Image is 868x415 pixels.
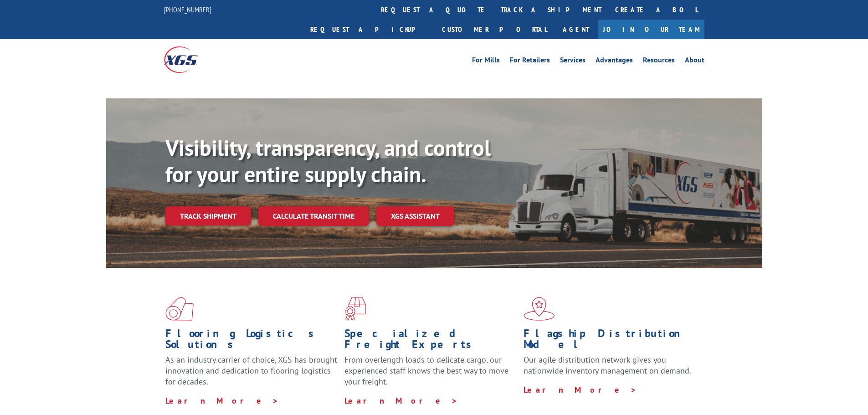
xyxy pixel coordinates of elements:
[165,297,194,321] img: xgs-icon-total-supply-chain-intelligence-red
[344,395,458,406] a: Learn More >
[598,20,704,39] a: Join Our Team
[560,56,586,67] a: Services
[376,206,454,226] a: XGS ASSISTANT
[165,395,279,406] a: Learn More >
[344,354,517,395] p: From overlength loads to delicate cargo, our experienced staff knows the best way to move your fr...
[554,20,598,39] a: Agent
[165,328,338,354] h1: Flooring Logistics Solutions
[258,206,369,226] a: Calculate transit time
[643,56,675,67] a: Resources
[303,20,435,39] a: Request a pickup
[165,354,337,387] span: As an industry carrier of choice, XGS has brought innovation and dedication to flooring logistics...
[524,328,696,354] h1: Flagship Distribution Model
[510,56,550,67] a: For Retailers
[165,206,251,225] a: Track shipment
[524,354,691,376] span: Our agile distribution network gives you nationwide inventory management on demand.
[685,56,704,67] a: About
[596,56,633,67] a: Advantages
[435,20,554,39] a: Customer Portal
[344,297,366,321] img: xgs-icon-focused-on-flooring-red
[164,5,211,14] a: [PHONE_NUMBER]
[165,133,491,188] b: Visibility, transparency, and control for your entire supply chain.
[524,384,637,395] a: Learn More >
[472,56,500,67] a: For Mills
[344,328,517,354] h1: Specialized Freight Experts
[524,297,555,321] img: xgs-icon-flagship-distribution-model-red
